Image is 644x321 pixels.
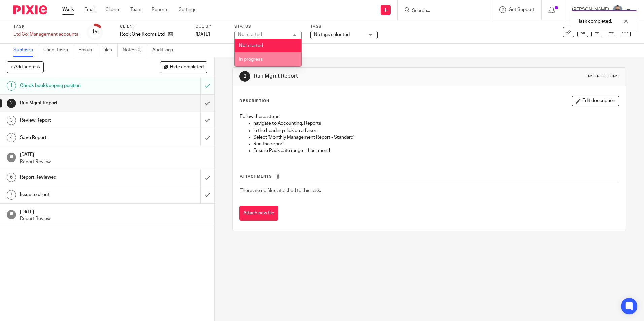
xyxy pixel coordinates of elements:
[20,158,208,165] p: Report Review
[78,44,97,57] a: Emails
[253,147,618,154] p: Ensure Pack date range = Last month
[239,206,278,221] button: Attach new file
[240,113,618,120] p: Follow these steps:
[7,81,16,91] div: 1
[310,24,378,29] label: Tags
[234,24,302,29] label: Status
[253,127,618,134] p: In the heading click on advisor
[20,98,136,108] h1: Run Mgmt Report
[253,141,618,147] p: Run the report
[196,24,226,29] label: Due by
[239,43,263,48] span: Not started
[152,6,168,13] a: Reports
[572,96,619,106] button: Edit description
[170,65,204,70] span: Hide completed
[612,5,623,15] img: Website%20Headshot.png
[20,133,136,143] h1: Save Report
[20,190,136,200] h1: Issue to client
[20,81,136,91] h1: Check bookkeeping position
[240,188,321,193] span: There are no files attached to this task.
[587,74,619,79] div: Instructions
[254,73,444,80] h1: Run Mgmt Report
[20,172,136,182] h1: Report Reviewed
[102,44,118,57] a: Files
[239,98,269,104] p: Description
[120,31,165,38] p: Rock One Rooms Ltd
[7,133,16,142] div: 4
[123,44,147,57] a: Notes (0)
[240,175,272,178] span: Attachments
[239,57,263,62] span: In progress
[253,134,618,141] p: Select 'Monthly Management Report - Standard'
[238,32,262,37] div: Not started
[62,6,74,13] a: Work
[13,5,47,14] img: Pixie
[253,120,618,127] p: navigate to Accounting, Reports
[13,44,38,57] a: Subtasks
[43,44,73,57] a: Client tasks
[152,44,178,57] a: Audit logs
[196,32,210,37] span: [DATE]
[7,116,16,125] div: 3
[20,215,208,222] p: Report Review
[13,24,78,29] label: Task
[130,6,141,13] a: Team
[7,99,16,108] div: 2
[179,6,196,13] a: Settings
[314,32,350,37] span: No tags selected
[7,190,16,200] div: 7
[160,61,207,73] button: Hide completed
[7,173,16,182] div: 6
[20,150,208,158] h1: [DATE]
[120,24,187,29] label: Client
[239,71,250,82] div: 2
[20,207,208,215] h1: [DATE]
[92,28,98,36] div: 1
[95,30,98,34] small: /8
[105,6,120,13] a: Clients
[84,6,95,13] a: Email
[7,61,44,73] button: + Add subtask
[13,31,78,38] div: Ltd Co: Management accounts
[20,115,136,126] h1: Review Report
[578,18,612,25] p: Task completed.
